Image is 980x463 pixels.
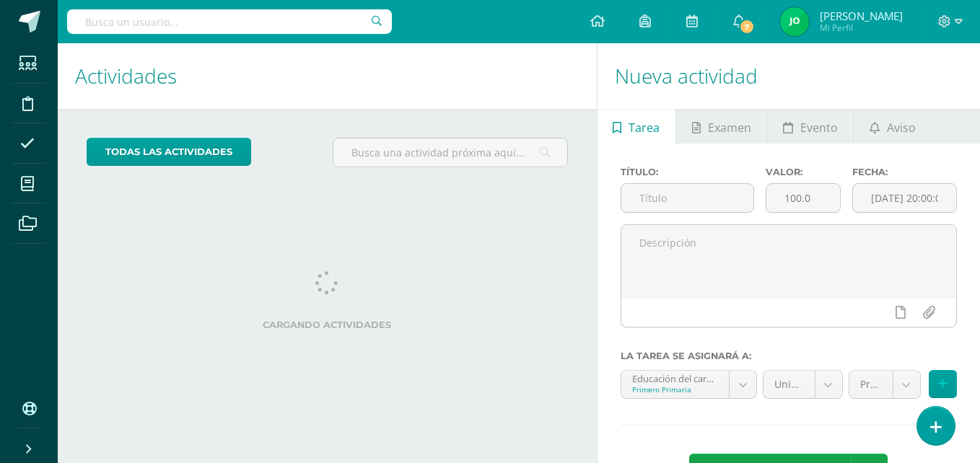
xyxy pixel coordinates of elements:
[820,22,903,34] span: Mi Perfil
[632,371,719,384] div: Educación del carácter 'B'
[629,110,660,145] span: Tarea
[780,7,809,36] img: f6e231eb42918ea7c58bac67eddd7ad4.png
[87,319,568,330] label: Cargando actividades
[739,19,755,35] span: 7
[598,109,675,144] a: Tarea
[887,110,916,145] span: Aviso
[766,184,841,212] input: Puntos máximos
[852,167,957,177] label: Fecha:
[615,43,963,109] h1: Nueva actividad
[708,110,751,145] span: Examen
[67,9,392,34] input: Busca un usuario...
[676,109,766,144] a: Examen
[621,371,757,398] a: Educación del carácter 'B'Primero Primaria
[621,350,957,361] label: La tarea se asignará a:
[774,371,804,398] span: Unidad 3
[767,109,853,144] a: Evento
[766,167,841,177] label: Valor:
[632,384,719,394] div: Primero Primaria
[87,138,251,166] a: todas las Actividades
[820,9,903,23] span: [PERSON_NAME]
[75,43,579,109] h1: Actividades
[764,371,842,398] a: Unidad 3
[849,371,920,398] a: Proyectos (40.0%)
[800,110,838,145] span: Evento
[621,184,753,212] input: Título
[860,371,882,398] span: Proyectos (40.0%)
[854,109,931,144] a: Aviso
[333,138,566,167] input: Busca una actividad próxima aquí...
[853,184,956,212] input: Fecha de entrega
[621,167,754,177] label: Título:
